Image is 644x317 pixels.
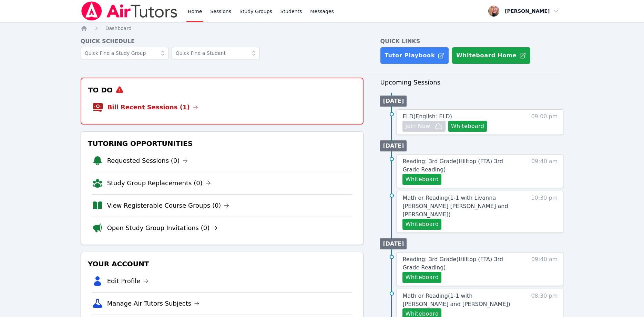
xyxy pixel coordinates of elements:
[380,37,563,46] h4: Quick Links
[380,78,563,87] h3: Upcoming Sessions
[402,219,441,230] button: Whiteboard
[402,256,503,271] span: Reading: 3rd Grade ( Hilltop (FTA) 3rd Grade Reading )
[105,26,132,31] span: Dashboard
[310,8,334,15] span: Messages
[108,102,198,112] a: Bill Recent Sessions (1)
[452,47,531,64] button: Whiteboard Home
[380,140,407,151] li: [DATE]
[402,292,519,308] a: Math or Reading(1-1 with [PERSON_NAME] and [PERSON_NAME])
[107,276,149,286] a: Edit Profile
[107,178,211,188] a: Study Group Replacements (0)
[107,156,188,166] a: Requested Sessions (0)
[81,37,364,46] h4: Quick Schedule
[380,47,449,64] a: Tutor Playbook
[105,25,132,32] a: Dashboard
[531,112,558,132] span: 09:00 pm
[107,223,218,233] a: Open Study Group Invitations (0)
[402,255,519,272] a: Reading: 3rd Grade(Hilltop (FTA) 3rd Grade Reading)
[405,122,430,130] span: Join Now
[402,113,452,120] span: ELD ( English: ELD )
[81,1,178,21] img: Air Tutors
[531,255,558,283] span: 09:40 am
[402,158,503,173] span: Reading: 3rd Grade ( Hilltop (FTA) 3rd Grade Reading )
[81,47,169,59] input: Quick Find a Study Group
[107,201,229,210] a: View Registerable Course Groups (0)
[86,137,358,150] h3: Tutoring Opportunities
[531,157,558,185] span: 09:40 am
[172,47,260,59] input: Quick Find a Student
[402,174,441,185] button: Whiteboard
[87,84,358,96] h3: To Do
[402,194,519,219] a: Math or Reading(1-1 with Livanna [PERSON_NAME] [PERSON_NAME] and [PERSON_NAME])
[531,194,558,230] span: 10:30 pm
[81,25,564,32] nav: Breadcrumb
[402,272,441,283] button: Whiteboard
[448,121,487,132] button: Whiteboard
[107,299,200,308] a: Manage Air Tutors Subjects
[380,96,407,107] li: [DATE]
[402,293,510,307] span: Math or Reading ( 1-1 with [PERSON_NAME] and [PERSON_NAME] )
[402,112,452,121] a: ELD(English: ELD)
[402,195,508,218] span: Math or Reading ( 1-1 with Livanna [PERSON_NAME] [PERSON_NAME] and [PERSON_NAME] )
[402,121,445,132] button: Join Now
[380,238,407,249] li: [DATE]
[86,258,358,270] h3: Your Account
[402,157,519,174] a: Reading: 3rd Grade(Hilltop (FTA) 3rd Grade Reading)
